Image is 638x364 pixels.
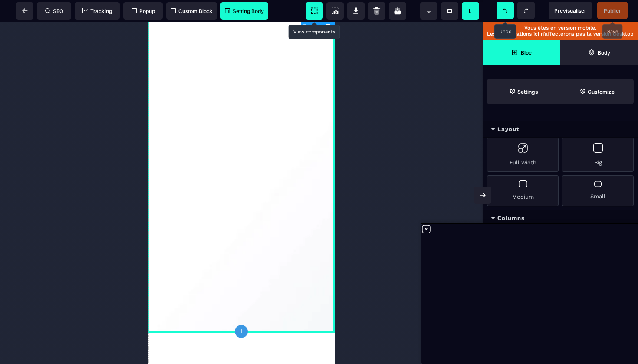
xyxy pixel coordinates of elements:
[487,31,634,37] p: Les modifications ici n’affecterons pas la version desktop
[171,8,213,14] span: Custom Block
[521,49,532,56] strong: Bloc
[560,79,634,104] span: Open Style Manager
[487,175,559,206] div: Medium
[483,121,638,138] div: Layout
[517,89,538,95] strong: Settings
[483,210,638,226] div: Columns
[554,7,586,14] span: Previsualiser
[487,25,634,31] p: Vous êtes en version mobile.
[598,49,610,56] strong: Body
[326,2,344,20] span: Screenshot
[132,8,155,14] span: Popup
[483,40,560,65] span: Open Blocks
[562,138,634,172] div: Big
[487,138,559,172] div: Full width
[225,8,264,14] span: Setting Body
[562,175,634,206] div: Small
[487,79,560,104] span: Settings
[549,2,592,19] span: Preview
[45,8,63,14] span: SEO
[560,40,638,65] span: Open Layer Manager
[604,7,621,14] span: Publier
[82,8,112,14] span: Tracking
[306,2,323,20] span: View components
[588,89,615,95] strong: Customize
